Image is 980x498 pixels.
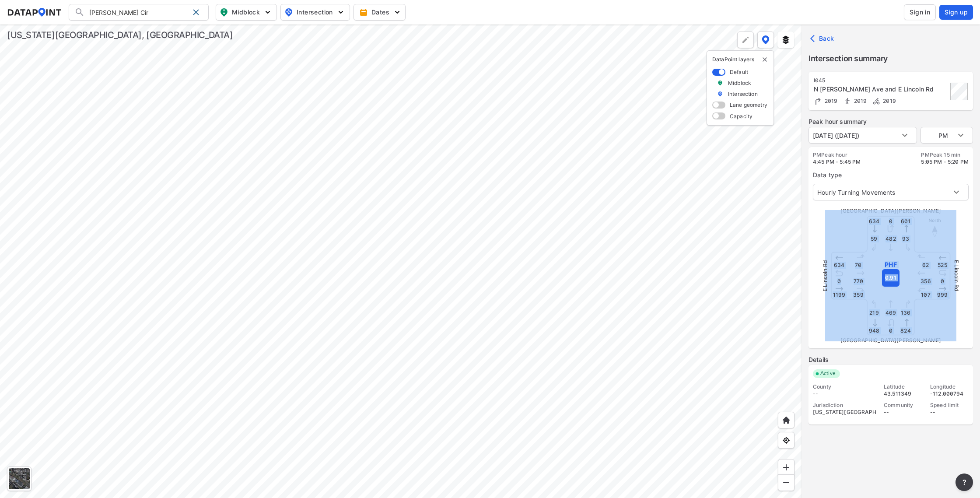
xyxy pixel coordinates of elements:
[728,79,751,87] label: Midblock
[884,383,922,390] div: Latitude
[813,151,861,158] label: PM Peak hour
[761,56,768,63] button: delete
[730,112,752,120] label: Capacity
[921,151,969,158] label: PM Peak 15 min
[902,4,938,20] a: Sign in
[808,355,973,364] label: Details
[762,35,770,44] img: data-point-layers.37681fc9.svg
[737,32,754,48] div: Polygon tool
[283,7,294,18] img: map_pin_int.54838e6b.svg
[219,7,229,18] img: map_pin_mid.602f9df1.svg
[280,4,350,21] button: Intersection
[817,369,840,378] span: Active
[808,53,973,65] label: Intersection summary
[813,409,876,416] div: [US_STATE][GEOGRAPHIC_DATA], [GEOGRAPHIC_DATA]
[782,463,791,472] img: ZvzfEJKXnyWIrJytrsY285QMwk63cM6Drc+sIAAAAASUVORK5CYII=
[881,98,896,104] span: 2019
[910,8,930,17] span: Sign in
[939,5,973,20] button: Sign up
[220,7,271,18] span: Midblock
[393,8,402,17] img: 5YPKRKmlfpI5mqlR8AD95paCi+0kK1fRFDJSaMmawlwaeJcJwk9O2fotCW5ve9gAAAAASUVORK5CYII=
[813,171,969,179] label: Data type
[189,5,203,19] div: Clear search
[812,34,834,43] span: Back
[808,127,917,144] div: [DATE] ([DATE])
[263,8,272,17] img: 5YPKRKmlfpI5mqlR8AD95paCi+0kK1fRFDJSaMmawlwaeJcJwk9O2fotCW5ve9gAAAAASUVORK5CYII=
[822,260,828,291] span: E Lincoln Rd
[284,7,344,18] span: Intersection
[808,32,838,46] button: Back
[782,416,791,424] img: +XpAUvaXAN7GudzAAAAAElFTkSuQmCC
[808,117,973,126] label: Peak hour summary
[757,32,774,48] button: DataPoint layers
[930,390,969,397] div: -112.000794
[920,127,973,144] div: PM
[712,56,768,63] p: DataPoint layers
[741,35,750,44] img: +Dz8AAAAASUVORK5CYII=
[777,32,794,48] button: External layers
[930,402,969,409] div: Speed limit
[336,8,345,17] img: 5YPKRKmlfpI5mqlR8AD95paCi+0kK1fRFDJSaMmawlwaeJcJwk9O2fotCW5ve9gAAAAASUVORK5CYII=
[353,4,406,21] button: Dates
[778,432,794,449] div: View my location
[717,79,723,87] img: marker_Midblock.5ba75e30.svg
[884,402,922,409] div: Community
[7,29,233,41] div: [US_STATE][GEOGRAPHIC_DATA], [GEOGRAPHIC_DATA]
[953,260,960,291] span: E Lincoln Rd
[930,383,969,390] div: Longitude
[938,5,973,20] a: Sign up
[904,4,936,20] button: Sign in
[778,412,794,428] div: Home
[930,409,969,416] div: --
[782,478,791,487] img: MAAAAAElFTkSuQmCC
[814,77,948,84] div: I045
[921,158,969,165] span: 5:05 PM - 5:20 PM
[782,436,791,445] img: zeq5HYn9AnE9l6UmnFLPAAAAAElFTkSuQmCC
[884,409,922,416] div: --
[728,90,758,98] label: Intersection
[813,158,861,165] span: 4:45 PM - 5:45 PM
[813,383,876,390] div: County
[814,85,948,94] div: N Woodruff Ave and E Lincoln Rd
[813,390,876,397] div: --
[781,35,790,44] img: layers.ee07997e.svg
[361,8,400,17] span: Dates
[822,98,838,104] span: 2019
[814,97,822,105] img: Turning count
[852,98,867,104] span: 2019
[359,8,368,17] img: calendar-gold.39a51dde.svg
[216,4,277,21] button: Midblock
[872,97,881,105] img: Bicycle count
[85,5,189,19] input: Search
[717,90,723,98] img: marker_Intersection.6861001b.svg
[955,473,973,491] button: more
[7,8,62,17] img: dataPointLogo.9353c09d.svg
[761,56,768,63] img: close-external-leyer.3061a1c7.svg
[730,68,748,76] label: Default
[843,97,852,105] img: Pedestrian count
[730,101,767,109] label: Lane geometry
[813,402,876,409] div: Jurisdiction
[813,184,969,200] div: Hourly Turning Movements
[945,8,968,17] span: Sign up
[778,459,794,476] div: Zoom in
[884,390,922,397] div: 43.511349
[7,466,31,491] div: Toggle basemap
[961,477,968,487] span: ?
[840,207,941,214] span: [GEOGRAPHIC_DATA][PERSON_NAME]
